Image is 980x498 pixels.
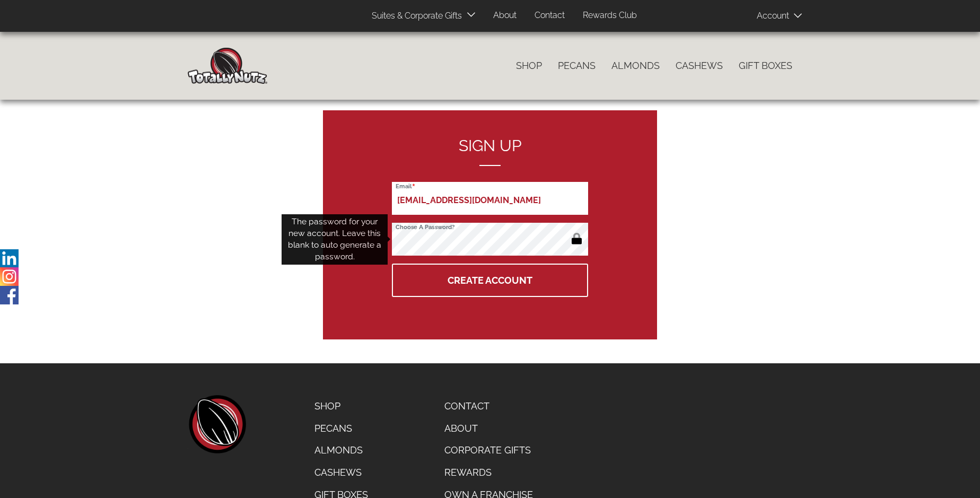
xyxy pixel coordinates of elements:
a: About [436,417,541,440]
a: Almonds [603,55,668,77]
a: Shop [307,395,376,417]
a: Pecans [550,55,603,77]
a: Contact [527,5,573,26]
a: Suites & Corporate Gifts [364,6,465,27]
a: Gift Boxes [731,55,800,77]
input: Email [392,182,588,215]
a: About [485,5,524,26]
a: home [188,395,246,453]
a: Almonds [307,439,376,461]
a: Shop [508,55,550,77]
a: Pecans [307,417,376,440]
button: Create Account [392,264,588,297]
a: Corporate Gifts [436,439,541,461]
a: Rewards [436,461,541,484]
a: Rewards Club [575,5,645,26]
a: Cashews [668,55,731,77]
div: The password for your new account. Leave this blank to auto generate a password. [282,214,388,265]
h2: Sign up [392,137,588,166]
a: Contact [436,395,541,417]
img: Home [188,48,267,84]
a: Cashews [307,461,376,484]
